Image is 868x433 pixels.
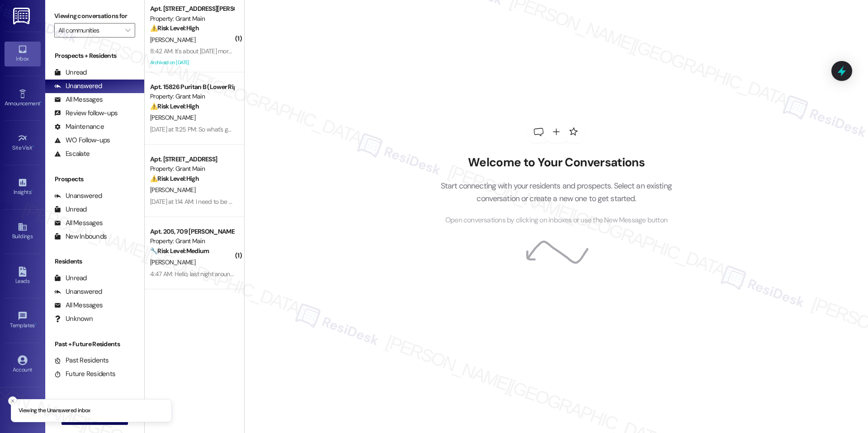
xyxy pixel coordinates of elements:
strong: ⚠️ Risk Level: High [150,102,199,110]
button: Close toast [8,396,17,405]
div: All Messages [54,301,103,310]
h2: Welcome to Your Conversations [427,155,685,170]
div: Past Residents [54,356,109,365]
div: Unanswered [54,191,102,201]
div: Property: Grant Main [150,164,234,174]
strong: ⚠️ Risk Level: High [150,24,199,32]
div: Apt. [STREET_ADDRESS] [150,155,234,164]
a: Site Visit • [5,131,41,155]
div: Maintenance [54,122,104,132]
div: Unanswered [54,81,102,91]
span: • [33,143,34,150]
span: [PERSON_NAME] [150,186,195,194]
a: Inbox [5,42,41,66]
span: • [35,321,36,327]
strong: ⚠️ Risk Level: High [150,174,199,183]
div: Future Residents [54,369,115,379]
span: • [31,188,33,194]
div: All Messages [54,218,103,228]
div: New Inbounds [54,232,107,241]
span: [PERSON_NAME] [150,258,195,266]
a: Insights • [5,175,41,199]
strong: 🔧 Risk Level: Medium [150,247,209,255]
a: Templates • [5,308,41,333]
a: Leads [5,264,41,288]
a: Buildings [5,219,41,244]
a: Account [5,353,41,377]
div: Property: Grant Main [150,14,234,24]
div: Apt. 205, 709 [PERSON_NAME] [150,227,234,236]
div: Residents [45,257,144,266]
div: 8:42 AM: It's about [DATE] morning [150,47,239,55]
div: Unread [54,205,87,214]
div: Archived on [DATE] [149,57,235,68]
div: WO Follow-ups [54,136,110,145]
i:  [125,27,130,34]
input: All communities [58,23,121,38]
div: Escalate [54,149,90,159]
div: Unanswered [54,287,102,297]
label: Viewing conversations for [54,9,135,23]
div: Apt. 15826 Puritan B (Lower Right), 15818 [DEMOGRAPHIC_DATA] [150,82,234,92]
p: Start connecting with your residents and prospects. Select an existing conversation or create a n... [427,179,685,205]
span: Open conversations by clicking on inboxes or use the New Message button [445,215,667,226]
div: Property: Grant Main [150,92,234,101]
div: Property: Grant Main [150,236,234,246]
div: [DATE] at 11:25 PM: So what's going on [DATE]? [150,125,268,133]
p: Viewing the Unanswered inbox [19,407,90,415]
div: Prospects [45,174,144,184]
div: Unread [54,68,87,77]
span: [PERSON_NAME] [150,36,195,44]
div: All Messages [54,95,103,104]
a: Support [5,397,41,421]
div: Prospects + Residents [45,51,144,61]
div: Apt. [STREET_ADDRESS][PERSON_NAME] [150,4,234,14]
span: [PERSON_NAME] [150,113,195,122]
div: Past + Future Residents [45,339,144,349]
img: ResiDesk Logo [13,8,32,24]
div: [DATE] at 1:14 AM: I need to be compensated for me spending my money to keeping the house smell d... [150,198,689,206]
span: • [40,99,42,105]
div: Unread [54,273,87,283]
div: Unknown [54,314,93,324]
div: Review follow-ups [54,108,118,118]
